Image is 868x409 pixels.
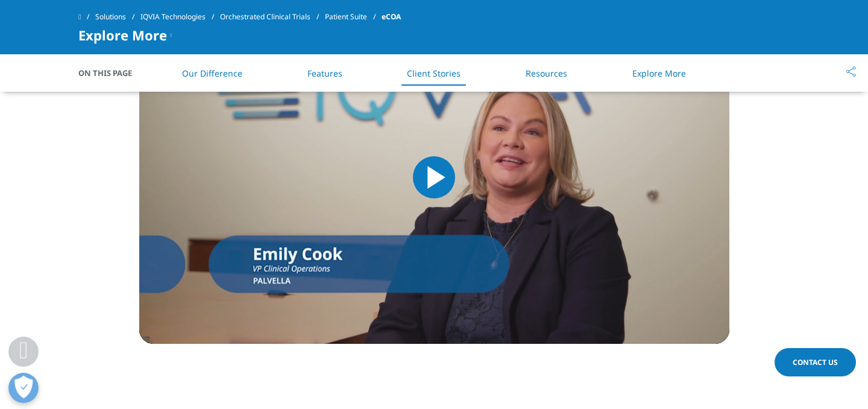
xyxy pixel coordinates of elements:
[407,68,461,79] a: Client Stories
[307,68,342,79] a: Features
[632,68,686,79] a: Explore More
[78,67,145,79] span: On This Page
[139,11,729,344] video-js: Video Player
[775,348,856,376] a: Contact Us
[220,6,325,28] a: Orchestrated Clinical Trials
[382,6,401,28] span: eCOA
[526,68,567,79] a: Resources
[78,28,167,42] span: Explore More
[95,6,140,28] a: Solutions
[140,6,220,28] a: IQVIA Technologies
[182,68,242,79] a: Our Difference
[8,373,39,403] button: Open Preferences
[325,6,382,28] a: Patient Suite
[413,156,455,198] button: Play Video
[793,357,838,367] span: Contact Us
